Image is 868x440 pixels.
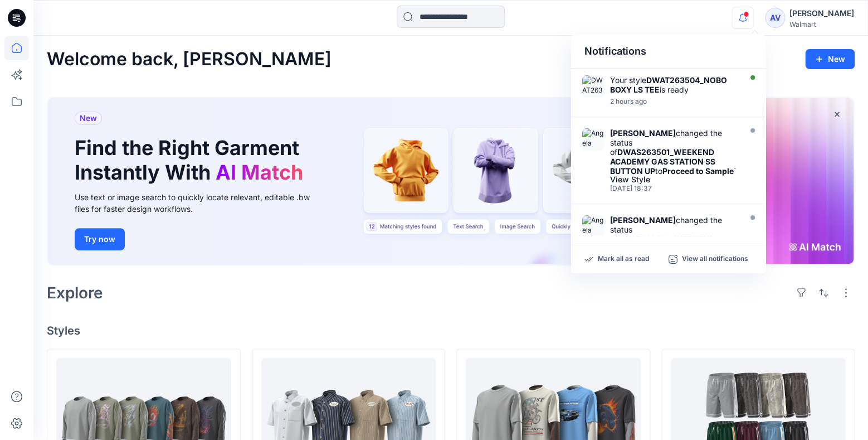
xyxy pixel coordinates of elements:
h4: Styles [47,324,855,337]
button: Try now [75,228,125,250]
div: Walmart [789,20,854,28]
div: Notifications [571,35,766,69]
h2: Welcome back, [PERSON_NAME] [47,49,331,70]
strong: [PERSON_NAME] [610,215,676,225]
h2: Explore [47,284,103,302]
div: [PERSON_NAME] [789,7,854,20]
strong: Proceed to Sample [662,166,734,176]
div: Use text or image search to quickly locate relevant, editable .bw files for faster design workflows. [75,191,325,215]
img: Angela Bohannan [582,215,604,238]
div: AV [765,8,785,28]
div: Monday, October 13, 2025 19:54 [610,98,738,105]
div: View Style [610,176,738,183]
strong: [PERSON_NAME] [610,128,676,138]
div: Tuesday, October 07, 2025 18:37 [610,185,738,192]
img: Angela Bohannan [582,128,604,151]
p: Mark all as read [598,254,649,264]
strong: DWAT263504_NOBO BOXY LS TEE [610,75,727,94]
div: changed the status of to ` [610,128,738,176]
span: New [80,112,97,125]
div: Your style is ready [610,75,738,94]
p: View all notifications [682,254,748,264]
span: AI Match [216,160,303,185]
img: DWAT263504_NOBO BOXY LS TEE [582,75,604,98]
strong: DWAS263501_WEEKEND ACADEMY GAS STATION SS BUTTON UP [610,147,715,176]
div: changed the status of to ` [610,215,738,263]
h1: Find the Right Garment Instantly With [75,136,309,184]
strong: DWAT263499_WEEKEND ACADEMY 2FER TEE [610,234,715,253]
button: New [805,49,855,69]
